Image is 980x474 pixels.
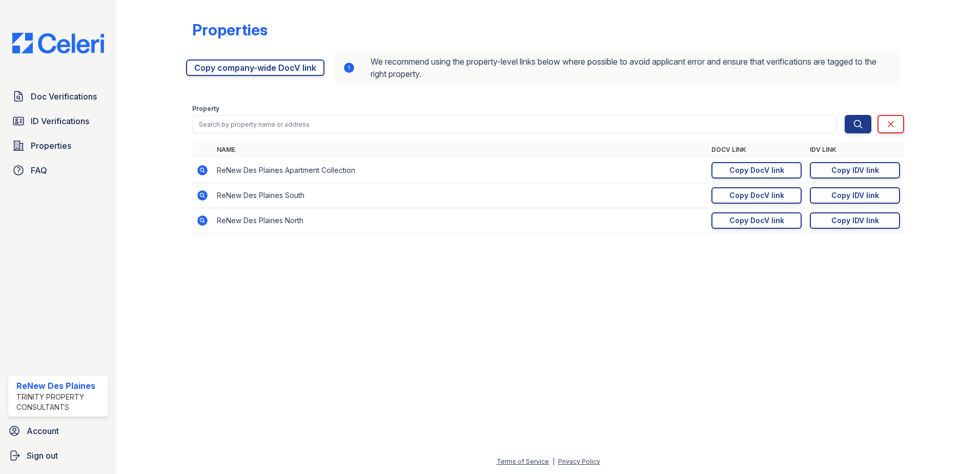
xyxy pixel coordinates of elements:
a: Terms of Service [497,458,549,465]
td: ReNew Des Plaines South [213,183,707,208]
th: IDV Link [806,142,904,158]
span: Doc Verifications [31,90,97,103]
a: Copy IDV link [810,212,900,229]
div: Properties [192,21,268,39]
a: Copy IDV link [810,162,900,179]
a: Copy DocV link [711,212,802,229]
div: Copy DocV link [729,215,784,226]
span: Properties [31,140,71,152]
a: Doc Verifications [8,86,108,107]
a: Privacy Policy [558,458,600,465]
a: Properties [8,135,108,156]
div: Copy DocV link [729,165,784,175]
a: FAQ [8,160,108,181]
span: FAQ [31,164,47,176]
img: CE_Logo_Blue-a8612792a0a2168367f1c8372b55b34899dd931a85d93a1a3d3e32e68fde9ad4.png [4,33,112,53]
a: Sign out [4,445,112,466]
td: ReNew Des Plaines North [213,208,707,233]
a: Copy DocV link [711,187,802,204]
th: DocV Link [707,142,806,158]
label: Property [192,105,219,113]
span: ID Verifications [31,115,89,127]
div: | [553,458,555,465]
div: Copy IDV link [831,215,879,226]
a: Copy IDV link [810,187,900,204]
input: Search by property name or address [192,115,836,133]
span: Account [27,425,59,437]
div: ReNew Des Plaines [16,380,104,392]
a: Account [4,421,112,441]
div: Trinity Property Consultants [16,392,104,412]
div: Copy IDV link [831,190,879,201]
div: Copy IDV link [831,165,879,175]
div: Copy DocV link [729,190,784,201]
td: ReNew Des Plaines Apartment Collection [213,158,707,183]
div: We recommend using the property-level links below where possible to avoid applicant error and ens... [335,51,900,84]
span: Sign out [27,449,58,462]
a: Copy company-wide DocV link [186,60,324,76]
a: Copy DocV link [711,162,802,179]
th: Name [213,142,707,158]
a: ID Verifications [8,111,108,131]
